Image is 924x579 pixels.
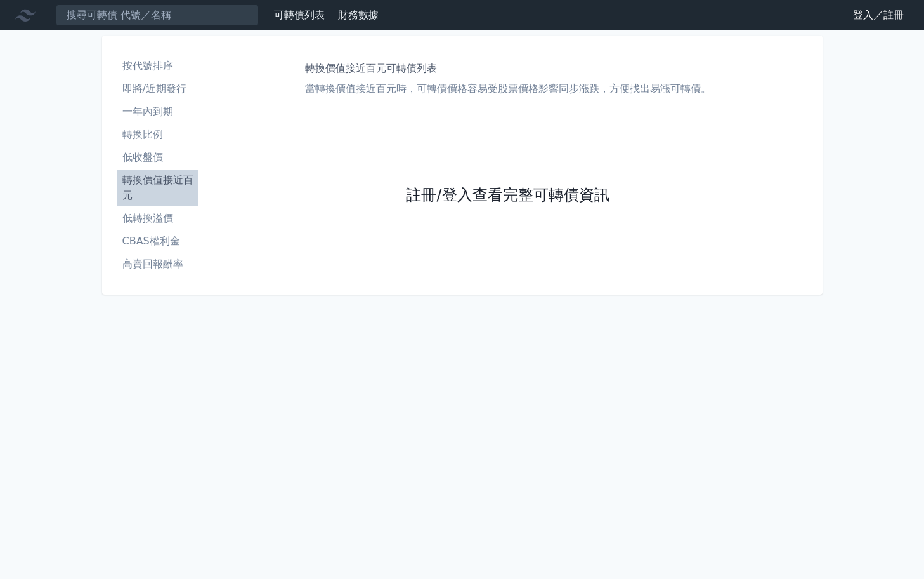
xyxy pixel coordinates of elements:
a: CBAS權利金 [117,231,198,251]
input: 搜尋可轉債 代號／名稱 [56,4,259,26]
a: 註冊/登入查看完整可轉債資訊 [406,185,609,206]
li: 低轉換溢價 [117,211,198,226]
a: 按代號排序 [117,56,198,76]
a: 即將/近期發行 [117,79,198,99]
a: 低收盤價 [117,147,198,168]
li: 一年內到期 [117,104,198,119]
li: 轉換價值接近百元 [117,173,198,203]
a: 低轉換溢價 [117,208,198,229]
p: 當轉換價值接近百元時，可轉債價格容易受股票價格影響同步漲跌，方便找出易漲可轉債。 [305,81,711,96]
li: 按代號排序 [117,58,198,74]
a: 一年內到期 [117,102,198,122]
a: 可轉債列表 [274,9,325,21]
a: 轉換比例 [117,124,198,145]
li: 高賣回報酬率 [117,256,198,272]
li: 轉換比例 [117,127,198,142]
a: 登入／註冊 [843,5,914,25]
li: CBAS權利金 [117,234,198,249]
h1: 轉換價值接近百元可轉債列表 [305,61,711,76]
a: 財務數據 [338,9,379,21]
a: 轉換價值接近百元 [117,170,198,206]
li: 低收盤價 [117,150,198,165]
li: 即將/近期發行 [117,81,198,96]
a: 高賣回報酬率 [117,254,198,274]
